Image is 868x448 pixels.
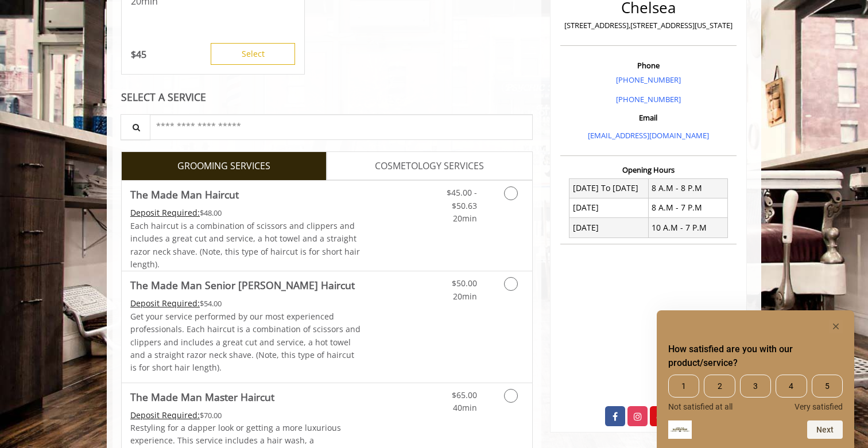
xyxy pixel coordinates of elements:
[452,389,477,400] span: $65.00
[453,402,477,413] span: 40min
[668,320,843,439] div: How satisfied are you with our product/service? Select an option from 1 to 5, with 1 being Not sa...
[560,166,737,174] h3: Opening Hours
[130,298,200,309] span: This service needs some Advance to be paid before we block your appointment
[131,48,136,61] span: $
[177,159,270,174] span: GROOMING SERVICES
[130,220,360,270] span: Each haircut is a combination of scissors and clippers and includes a great cut and service, a ho...
[452,278,477,289] span: $50.00
[563,20,734,32] p: [STREET_ADDRESS],[STREET_ADDRESS][US_STATE]
[130,207,361,219] div: $48.00
[795,402,843,411] span: Very satisfied
[588,130,709,141] a: [EMAIL_ADDRESS][DOMAIN_NAME]
[121,114,150,140] button: Service Search
[616,94,681,104] a: [PHONE_NUMBER]
[740,375,771,398] span: 3
[453,291,477,302] span: 20min
[121,92,533,103] div: SELECT A SERVICE
[563,114,734,122] h3: Email
[807,420,843,439] button: Next question
[668,342,843,370] h2: How satisfied are you with our product/service? Select an option from 1 to 5, with 1 being Not sa...
[812,375,843,398] span: 5
[453,213,477,224] span: 20min
[130,186,239,202] b: The Made Man Haircut
[569,218,649,237] td: [DATE]
[569,198,649,217] td: [DATE]
[130,410,200,420] span: This service needs some Advance to be paid before we block your appointment
[616,75,681,85] a: [PHONE_NUMBER]
[668,375,699,398] span: 1
[130,409,361,422] div: $70.00
[648,198,727,217] td: 8 A.M - 7 P.M
[130,310,361,375] p: Get your service performed by our most experienced professionals. Each haircut is a combination o...
[776,375,807,398] span: 4
[130,277,355,293] b: The Made Man Senior [PERSON_NAME] Haircut
[569,178,649,198] td: [DATE] To [DATE]
[704,375,735,398] span: 2
[131,48,146,61] p: 45
[130,297,361,310] div: $54.00
[563,61,734,69] h3: Phone
[648,178,727,198] td: 8 A.M - 8 P.M
[829,320,843,333] button: Hide survey
[130,389,274,405] b: The Made Man Master Haircut
[211,43,295,65] button: Select
[375,159,484,174] span: COSMETOLOGY SERVICES
[130,207,200,218] span: This service needs some Advance to be paid before we block your appointment
[648,218,727,237] td: 10 A.M - 7 P.M
[447,187,477,211] span: $45.00 - $50.63
[668,375,843,411] div: How satisfied are you with our product/service? Select an option from 1 to 5, with 1 being Not sa...
[668,402,733,411] span: Not satisfied at all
